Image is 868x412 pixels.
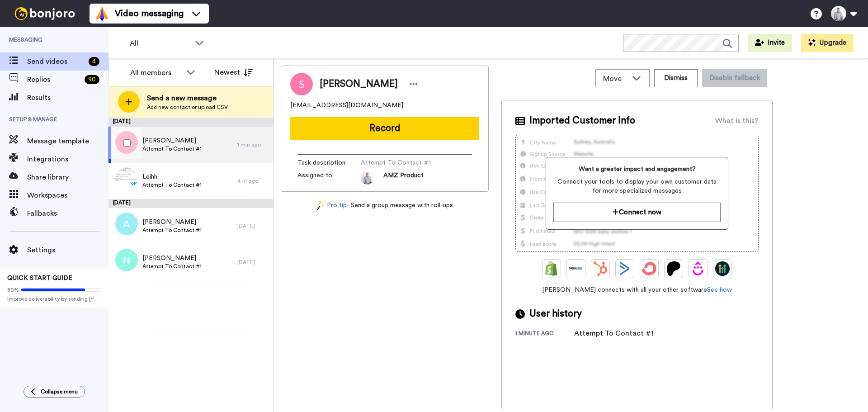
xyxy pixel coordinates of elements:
[317,201,347,210] a: Pro tip
[115,167,138,190] img: a30ba1b3-5e6c-4b4b-a320-5d617f898a7a.jpg
[317,201,325,210] img: magic-wand.svg
[715,115,759,126] div: What is this?
[297,171,361,185] span: Assigned to:
[130,38,190,49] span: All
[142,254,202,263] span: [PERSON_NAME]
[748,34,792,52] button: Invite
[85,75,99,84] div: 90
[7,275,72,281] span: QUICK START GUIDE
[27,208,108,219] span: Fallbacks
[237,141,269,148] div: 1 min ago
[574,328,654,339] div: Attempt To Contact #1
[27,136,108,147] span: Message template
[95,6,109,21] img: vm-color.svg
[642,261,656,276] img: ConvertKit
[290,117,479,140] button: Record
[290,101,403,110] span: [EMAIL_ADDRESS][DOMAIN_NAME]
[147,93,228,104] span: Send a new message
[593,261,608,276] img: Hubspot
[553,203,720,222] button: Connect now
[27,154,108,165] span: Integrations
[569,261,583,276] img: Ontraport
[603,73,627,84] span: Move
[27,190,108,201] span: Workspaces
[237,259,269,266] div: [DATE]
[115,213,138,235] img: a.png
[7,286,19,294] span: 80%
[115,249,138,271] img: n.png
[290,73,313,95] img: Image of Shaun
[115,7,184,20] span: Video messaging
[130,67,182,78] div: All members
[361,171,374,185] img: 0c7be819-cb90-4fe4-b844-3639e4b630b0-1684457197.jpg
[11,7,79,20] img: bj-logo-header-white.svg
[142,136,202,145] span: [PERSON_NAME]
[515,330,574,339] div: 1 minute ago
[702,69,767,87] button: Disable fallback
[553,177,720,195] span: Connect your tools to display your own customer data for more specialized messages
[27,56,85,67] span: Send videos
[142,218,202,227] span: [PERSON_NAME]
[801,34,854,52] button: Upgrade
[297,158,361,167] span: Task description :
[27,245,108,256] span: Settings
[666,261,681,276] img: Patreon
[27,92,108,103] span: Results
[237,223,269,230] div: [DATE]
[618,261,632,276] img: ActiveCampaign
[529,307,582,321] span: User history
[142,181,202,189] span: Attempt To Contact #1
[281,201,489,210] div: - Send a group message with roll-ups
[142,172,202,181] span: Leihh
[361,158,447,167] span: Attempt To Contact #1
[108,118,274,127] div: [DATE]
[553,165,720,174] span: Want a greater impact and engagement?
[24,386,85,398] button: Collapse menu
[237,177,269,185] div: 4 hr ago
[27,172,108,183] span: Share library
[654,69,698,87] button: Dismiss
[7,295,101,303] span: Improve deliverability by sending [PERSON_NAME]’s from your own email
[41,388,78,395] span: Collapse menu
[147,104,228,111] span: Add new contact or upload CSV
[707,287,732,293] a: See how
[142,263,202,270] span: Attempt To Contact #1
[27,74,81,85] span: Replies
[142,145,202,152] span: Attempt To Contact #1
[108,199,274,208] div: [DATE]
[320,77,398,91] span: [PERSON_NAME]
[208,63,259,81] button: Newest
[383,171,424,185] span: AMZ Product
[544,261,559,276] img: Shopify
[515,285,759,294] span: [PERSON_NAME] connects with all your other software
[691,261,705,276] img: Drip
[142,227,202,234] span: Attempt To Contact #1
[715,261,730,276] img: GoHighLevel
[529,114,635,128] span: Imported Customer Info
[89,57,99,66] div: 4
